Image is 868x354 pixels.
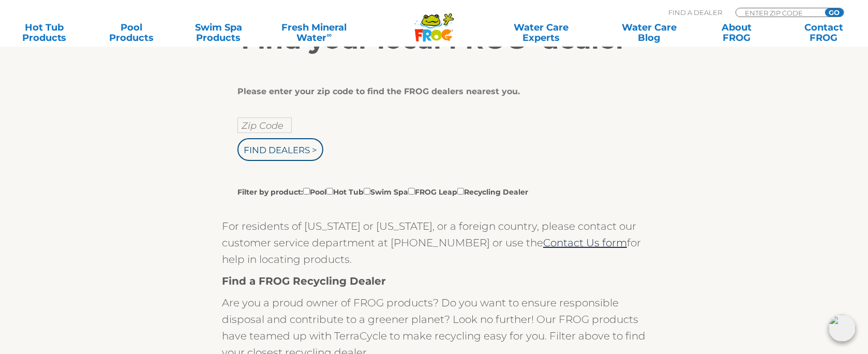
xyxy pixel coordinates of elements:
input: GO [825,8,844,17]
a: AboutFROG [702,22,770,43]
input: Filter by product:PoolHot TubSwim SpaFROG LeapRecycling Dealer [303,188,310,195]
sup: ∞ [326,31,332,39]
a: Hot TubProducts [10,22,78,43]
a: Fresh MineralWater∞ [272,22,356,43]
input: Filter by product:PoolHot TubSwim SpaFROG LeapRecycling Dealer [457,188,464,195]
input: Zip Code Form [744,8,814,17]
label: Filter by product: Pool Hot Tub Swim Spa FROG Leap Recycling Dealer [237,186,528,197]
a: Contact Us form [543,237,627,249]
p: For residents of [US_STATE] or [US_STATE], or a foreign country, please contact our customer serv... [222,218,646,268]
input: Filter by product:PoolHot TubSwim SpaFROG LeapRecycling Dealer [364,188,370,195]
a: Water CareExperts [486,22,596,43]
a: ContactFROG [790,22,858,43]
input: Find Dealers > [237,138,323,161]
input: Filter by product:PoolHot TubSwim SpaFROG LeapRecycling Dealer [408,188,415,195]
p: Find A Dealer [668,8,722,17]
a: Water CareBlog [616,22,683,43]
strong: Find a FROG Recycling Dealer [222,275,386,287]
img: openIcon [829,315,856,342]
a: Swim SpaProducts [185,22,252,43]
input: Filter by product:PoolHot TubSwim SpaFROG LeapRecycling Dealer [326,188,333,195]
div: Please enter your zip code to find the FROG dealers nearest you. [237,86,623,97]
a: PoolProducts [97,22,165,43]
